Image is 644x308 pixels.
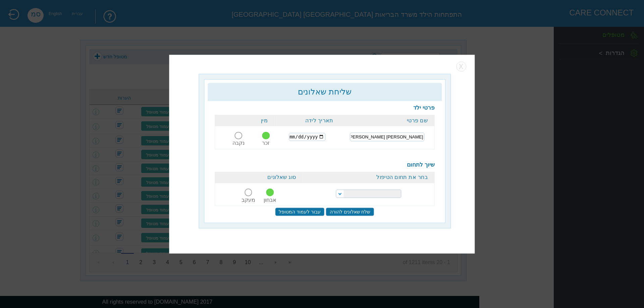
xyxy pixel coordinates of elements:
th: סוג שאלונים [215,172,303,183]
b: פרטי ילד [413,105,435,111]
input: שלח שאלונים להורה [326,207,374,216]
label: נקבה [232,140,245,146]
h2: שליחת שאלונים [211,87,438,97]
th: מין [215,115,274,126]
th: תאריך לידה [274,115,340,126]
input: תאריך לידה [289,133,325,141]
b: שיוך לתחום [407,162,435,168]
th: בחר את תחום הטיפול [303,172,435,183]
label: זכר [262,140,270,146]
label: אבחון [264,197,276,203]
th: שם פרטי [340,115,435,126]
input: עבור לעמוד המטופל [275,207,324,216]
label: מעקב [241,197,255,203]
input: שם פרטי [350,133,424,141]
